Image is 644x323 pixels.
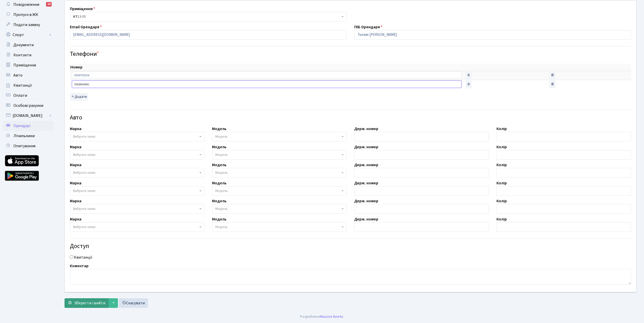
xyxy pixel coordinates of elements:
[496,180,507,186] label: Колір
[74,254,92,260] label: Квитанції
[13,83,32,88] span: Квитанції
[212,126,226,132] label: Модель
[215,206,228,211] span: Модель
[13,42,34,48] span: Документи
[70,162,81,168] label: Марка
[3,131,53,141] a: Лічильники
[73,206,96,211] span: Вибрати запис
[70,12,347,21] span: <b>КТ</b>&nbsp;&nbsp;&nbsp;&nbsp;13-55
[300,314,344,319] div: Розроблено .
[212,162,226,168] label: Модель
[354,198,378,204] label: Держ. номер
[70,243,631,250] h4: Доступ
[13,12,38,17] span: Пропуск в ЖК
[354,180,378,186] label: Держ. номер
[70,64,464,71] th: Номер
[13,93,27,98] span: Оплати
[73,188,96,193] span: Вибрати запис
[496,162,507,168] label: Колір
[212,144,226,150] label: Модель
[3,40,53,50] a: Документи
[70,263,89,269] label: Коментар
[70,198,81,204] label: Марка
[215,170,228,175] span: Модель
[496,198,507,204] label: Колір
[354,144,378,150] label: Держ. номер
[496,126,507,132] label: Колір
[215,188,228,193] span: Модель
[46,2,52,7] div: 14
[3,20,53,30] a: Подати заявку
[70,126,81,132] label: Марка
[13,52,31,58] span: Контакти
[13,62,36,68] span: Приміщення
[13,103,43,108] span: Особові рахунки
[13,22,40,28] span: Подати заявку
[354,162,378,168] label: Держ. номер
[70,216,81,222] label: Марка
[212,180,226,186] label: Модель
[3,101,53,111] a: Особові рахунки
[73,134,96,139] span: Вибрати запис
[3,80,53,90] a: Квитанції
[3,141,53,151] a: Опитування
[70,114,631,121] h4: Авто
[3,30,53,40] a: Спорт
[13,2,39,7] span: Повідомлення
[13,143,35,149] span: Опитування
[73,152,96,157] span: Вибрати запис
[215,225,228,230] span: Модель
[70,180,81,186] label: Марка
[74,300,105,306] span: Зберегти і вийти
[354,126,378,132] label: Держ. номер
[73,225,96,230] span: Вибрати запис
[3,121,53,131] a: Орендарі
[13,72,23,78] span: Авто
[3,90,53,101] a: Оплати
[320,314,343,319] a: Massive Kinetic
[3,50,53,60] a: Контакти
[3,60,53,70] a: Приміщення
[3,10,53,20] a: Пропуск в ЖК
[354,24,382,30] label: ПІБ Орендаря
[3,70,53,80] a: Авто
[496,216,507,222] label: Колір
[215,134,228,139] span: Модель
[3,111,53,121] a: [DOMAIN_NAME]
[119,298,148,308] a: Скасувати
[73,14,340,19] span: <b>КТ</b>&nbsp;&nbsp;&nbsp;&nbsp;13-55
[496,144,507,150] label: Колір
[212,216,226,222] label: Модель
[70,93,88,101] button: Додати
[13,133,35,139] span: Лічильники
[70,144,81,150] label: Марка
[73,14,78,19] b: КТ
[13,123,30,129] span: Орендарі
[70,30,347,40] input: Буде використано в якості логіна
[212,198,226,204] label: Модель
[70,24,102,30] label: Email Орендаря
[70,6,95,12] label: Приміщення
[73,170,96,175] span: Вибрати запис
[65,298,109,308] button: Зберегти і вийти
[354,216,378,222] label: Держ. номер
[70,51,631,58] h4: Телефони
[215,152,228,157] span: Модель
